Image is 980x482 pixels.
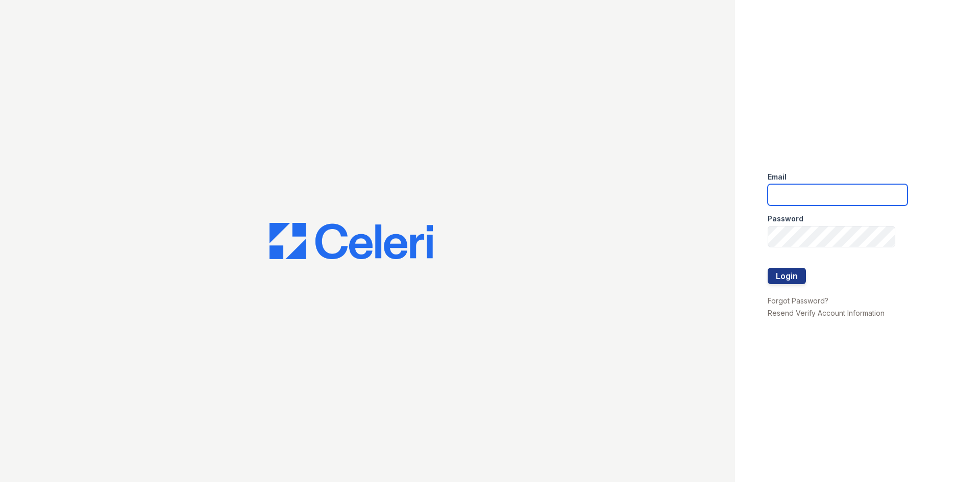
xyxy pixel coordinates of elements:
[768,214,803,224] label: Password
[768,172,787,182] label: Email
[768,309,885,317] a: Resend Verify Account Information
[768,296,828,305] a: Forgot Password?
[269,223,433,260] img: CE_Logo_Blue-a8612792a0a2168367f1c8372b55b34899dd931a85d93a1a3d3e32e68fde9ad4.png
[768,268,806,284] button: Login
